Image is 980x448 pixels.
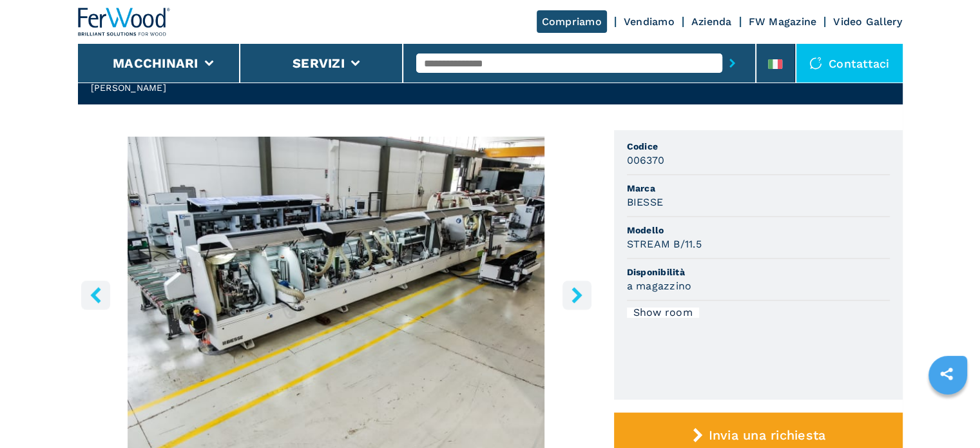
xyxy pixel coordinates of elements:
h3: a magazzino [627,278,692,293]
button: right-button [562,280,591,309]
span: Disponibilità [627,266,890,278]
button: left-button [81,280,110,309]
button: submit-button [722,48,742,78]
h3: STREAM B/11.5 [627,237,702,251]
img: Contattaci [809,57,822,70]
a: Vendiamo [624,15,675,28]
h3: BIESSE [627,195,664,209]
img: Ferwood [78,8,171,36]
a: sharethis [930,358,963,390]
a: Compriamo [537,10,607,33]
a: Video Gallery [833,15,902,28]
div: Show room [627,307,699,318]
h2: [PERSON_NAME] [91,81,293,94]
button: Macchinari [113,55,198,71]
a: FW Magazine [749,15,817,28]
span: Invia una richiesta [708,427,825,443]
span: Codice [627,140,890,153]
iframe: Chat [925,390,970,438]
a: Azienda [691,15,732,28]
div: Contattaci [796,44,903,83]
button: Servizi [293,55,345,71]
span: Modello [627,224,890,237]
span: Marca [627,182,890,195]
h3: 006370 [627,153,665,168]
